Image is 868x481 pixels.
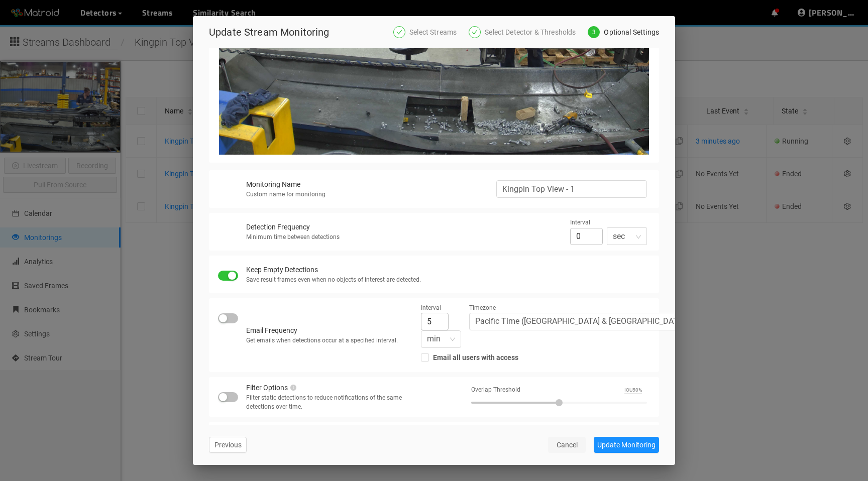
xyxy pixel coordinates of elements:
button: Previous [209,437,247,453]
div: Interval [421,303,469,313]
input: Enter custom name [496,180,647,198]
div: Filter static detections to reduce notifications of the same detections over time. [246,393,422,412]
button: Cancel [548,437,586,453]
span: Cancel [557,439,578,450]
div: Save result frames even when no objects of interest are detected. [246,275,422,285]
div: Monitoring Name [246,179,491,190]
div: Minimum time between detections [246,232,422,242]
div: Select Detector & Thresholds [469,26,582,38]
span: sec [613,228,641,245]
div: Select Streams [393,26,463,38]
div: Get emails when detections occur at a specified interval. [246,336,421,345]
span: IOU [624,386,632,394]
div: Filter Options [246,382,466,393]
div: Select Streams [409,26,463,38]
div: 3Optional Settings [588,26,659,38]
span: min [427,331,455,347]
span: Email all users with access [429,353,522,362]
span: % [638,386,642,394]
div: Interval [570,218,647,227]
span: check [472,29,478,35]
div: Optional Settings [604,26,659,38]
span: Previous [214,439,242,450]
div: Detection Frequency [246,221,565,232]
div: Email Frequency [246,325,416,336]
button: Update Monitoring [594,437,659,453]
div: Select Detector & Thresholds [485,26,582,38]
span: Update Monitoring [597,439,656,450]
span: info-circle [290,385,296,391]
span: 3 [592,29,596,36]
p: Update Stream Monitoring [209,24,330,40]
div: Custom name for monitoring [246,190,422,199]
span: Pacific Time (US & Canada) [475,313,697,330]
div: Overlap Threshold [471,385,520,395]
div: Timezone [469,303,703,313]
div: Keep Empty Detections [246,264,642,275]
span: check [396,29,402,35]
